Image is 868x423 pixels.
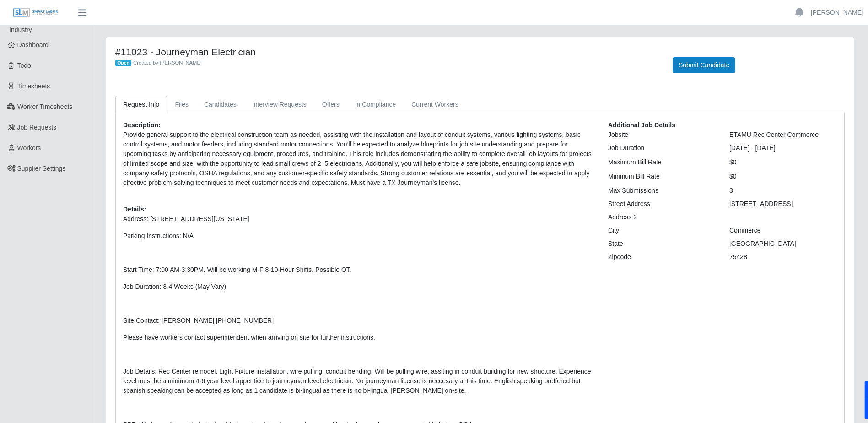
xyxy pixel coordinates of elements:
[601,130,722,140] div: Jobsite
[244,96,314,114] a: Interview Requests
[115,60,131,67] span: Open
[123,121,161,129] b: Description:
[17,62,31,69] span: Todo
[115,96,167,114] a: Request Info
[722,252,844,262] div: 75428
[123,206,146,213] b: Details:
[608,121,675,129] b: Additional Job Details
[601,157,722,167] div: Maximum Bill Rate
[404,96,466,114] a: Current Workers
[722,186,844,195] div: 3
[601,199,722,209] div: Street Address
[722,226,844,235] div: Commerce
[123,265,594,275] p: Start Time: 7:00 AM-3:30PM. Will be working M-F 8-10-Hour Shifts. Possible OT.
[811,8,863,17] a: [PERSON_NAME]
[17,103,72,110] span: Worker Timesheets
[123,214,594,224] p: Address: [STREET_ADDRESS][US_STATE]
[123,333,594,342] p: Please have workers contact superintendent when arriving on site for further instructions.
[13,8,59,18] img: SLM Logo
[196,96,244,114] a: Candidates
[17,165,66,172] span: Supplier Settings
[17,41,49,49] span: Dashboard
[601,239,722,249] div: State
[601,172,722,181] div: Minimum Bill Rate
[167,96,196,114] a: Files
[601,252,722,262] div: Zipcode
[673,57,735,73] button: Submit Candidate
[115,46,659,58] h4: #11023 - Journeyman Electrician
[9,26,32,33] span: Industry
[133,60,202,65] span: Created by [PERSON_NAME]
[123,231,594,241] p: Parking Instructions: N/A
[601,143,722,153] div: Job Duration
[722,157,844,167] div: $0
[123,367,594,396] p: Job Details: Rec Center remodel. Light Fixture installation, wire pulling, conduit bending. Will ...
[347,96,404,114] a: In Compliance
[123,282,594,292] p: Job Duration: 3-4 Weeks (May Vary)
[123,130,594,188] p: Provide general support to the electrical construction team as needed, assisting with the install...
[17,124,57,131] span: Job Requests
[601,226,722,235] div: City
[123,316,594,325] p: Site Contact: [PERSON_NAME] [PHONE_NUMBER]
[17,144,41,152] span: Workers
[722,239,844,249] div: [GEOGRAPHIC_DATA]
[722,130,844,140] div: ETAMU Rec Center Commerce
[17,82,50,90] span: Timesheets
[601,212,722,222] div: Address 2
[601,186,722,195] div: Max Submissions
[722,172,844,181] div: $0
[722,199,844,209] div: [STREET_ADDRESS]
[722,143,844,153] div: [DATE] - [DATE]
[314,96,347,114] a: Offers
